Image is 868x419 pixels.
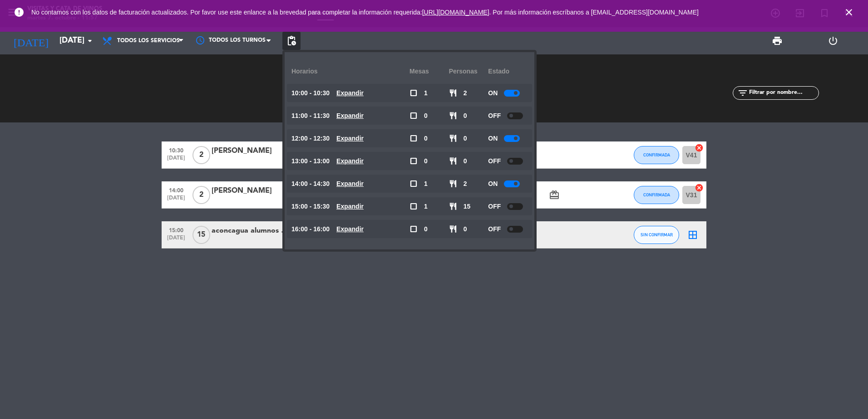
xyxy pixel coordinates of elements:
span: 2 [192,146,210,164]
div: LOG OUT [805,27,862,54]
span: 2 [464,179,467,189]
span: Todos los servicios [117,38,180,44]
span: check_box_outline_blank [409,134,418,142]
div: Horarios [291,59,409,84]
span: 0 [424,111,428,121]
span: 14:00 - 14:30 [291,179,330,189]
u: Expandir [336,135,364,142]
i: power_settings_new [828,35,838,46]
span: 15 [464,201,471,212]
span: ON [488,88,498,98]
span: 16:00 - 16:00 [291,224,330,234]
span: CONFIRMADA [643,192,670,197]
button: SIN CONFIRMAR [634,226,679,244]
span: 1 [424,179,428,189]
span: OFF [488,201,501,212]
u: Expandir [336,157,364,165]
span: 15 [192,226,210,244]
span: 1 [424,88,428,98]
i: filter_list [737,88,748,98]
u: Expandir [336,180,364,187]
span: [DATE] [165,195,187,205]
button: CONFIRMADA [634,186,679,204]
div: Mesas [409,59,449,84]
span: 0 [464,111,467,121]
span: restaurant [449,180,457,188]
i: cancel [695,143,704,152]
span: restaurant [449,202,457,210]
div: [PERSON_NAME] [212,185,289,197]
button: CONFIRMADA [634,146,679,164]
span: print [772,35,783,46]
span: 13:00 - 13:00 [291,156,330,166]
span: check_box_outline_blank [409,157,418,165]
span: 0 [464,133,467,144]
span: CONFIRMADA [643,152,670,157]
span: ON [488,133,498,144]
i: card_giftcard [549,190,560,200]
i: border_all [687,229,698,240]
span: OFF [488,224,501,234]
i: cancel [695,183,704,192]
span: 0 [424,224,428,234]
i: [DATE] [7,31,55,51]
span: restaurant [449,225,457,233]
span: 2 [192,186,210,204]
div: [PERSON_NAME] [212,145,289,157]
input: Filtrar por nombre... [748,88,819,98]
u: Expandir [336,112,364,119]
i: arrow_drop_down [84,35,95,46]
div: aconcagua alumnos x 15 [212,225,289,237]
span: check_box_outline_blank [409,112,418,120]
span: 0 [464,224,467,234]
span: 15:00 - 15:30 [291,201,330,212]
div: personas [449,59,488,84]
a: [URL][DOMAIN_NAME] [422,9,489,16]
span: check_box_outline_blank [409,202,418,210]
i: error [14,7,25,18]
span: 10:30 [165,145,187,155]
i: close [843,7,854,18]
span: restaurant [449,157,457,165]
span: check_box_outline_blank [409,225,418,233]
u: Expandir [336,203,364,210]
span: pending_actions [286,35,297,46]
span: SIN CONFIRMAR [641,232,673,237]
span: 0 [424,156,428,166]
span: 10:00 - 10:30 [291,88,330,98]
span: 11:00 - 11:30 [291,111,330,121]
span: restaurant [449,89,457,97]
span: restaurant [449,112,457,120]
span: check_box_outline_blank [409,89,418,97]
span: [DATE] [165,155,187,166]
span: 14:00 [165,185,187,195]
span: check_box_outline_blank [409,180,418,188]
span: ON [488,179,498,189]
span: 12:00 - 12:30 [291,133,330,144]
span: 0 [424,133,428,144]
div: Estado [488,59,528,84]
u: Expandir [336,225,364,233]
span: 0 [464,156,467,166]
u: Expandir [336,89,364,97]
a: . Por más información escríbanos a [EMAIL_ADDRESS][DOMAIN_NAME] [489,9,699,16]
span: restaurant [449,134,457,142]
span: No contamos con los datos de facturación actualizados. Por favor use este enlance a la brevedad p... [31,9,699,16]
span: OFF [488,111,501,121]
span: 2 [464,88,467,98]
span: OFF [488,156,501,166]
span: 1 [424,201,428,212]
span: 15:00 [165,224,187,235]
span: [DATE] [165,235,187,245]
